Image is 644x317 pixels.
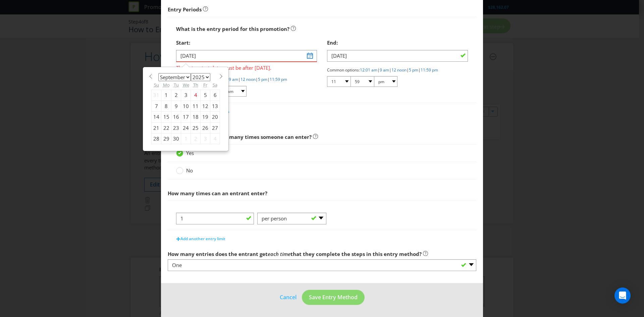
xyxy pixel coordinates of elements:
span: The entry start date must be after [DATE]. [176,62,317,72]
span: | [256,76,258,82]
div: 28 [152,133,161,144]
div: Start: [176,36,317,50]
span: Add another entry limit [180,236,225,242]
div: 12 [201,101,210,111]
div: 24 [181,122,191,133]
span: | [238,76,240,82]
span: No [186,167,193,174]
span: | [389,67,391,73]
abbr: Sunday [154,82,159,88]
div: 26 [201,122,210,133]
em: each time [268,251,290,257]
div: 10 [181,101,191,111]
div: 22 [161,122,171,133]
div: 13 [210,101,220,111]
strong: Entry Periods [168,6,202,13]
div: 2 [171,90,181,101]
abbr: Tuesday [174,82,179,88]
div: 6 [210,90,220,101]
div: 4 [191,90,201,101]
div: 7 [152,101,161,111]
a: 9 am [229,76,238,82]
input: DD/MM/YY [176,50,317,62]
span: Yes [186,150,194,156]
div: 16 [171,112,181,122]
abbr: Friday [203,82,207,88]
div: 1 [161,90,171,101]
a: 12 noon [391,67,407,73]
a: 12 noon [240,76,256,82]
a: 12:01 am [360,67,377,73]
span: that they complete the steps in this entry method? [290,251,422,257]
div: 14 [152,112,161,122]
div: 21 [152,122,161,133]
div: 31 [152,90,161,101]
div: 29 [161,133,171,144]
span: Are there limits on how many times someone can enter? [168,134,312,140]
div: 4 [210,133,220,144]
button: Cancel [279,293,297,302]
abbr: Thursday [193,82,198,88]
div: Open Intercom Messenger [614,287,631,304]
span: What is the entry period for this promotion? [176,25,289,32]
div: 9 [171,101,181,111]
div: 25 [191,122,201,133]
div: 5 [201,90,210,101]
div: 30 [171,133,181,144]
div: 11 [191,101,201,111]
span: How many times can an entrant enter? [168,190,267,197]
a: 11:59 pm [270,76,287,82]
span: Save Entry Method [309,294,358,301]
span: Common options: [327,67,360,73]
div: 23 [171,122,181,133]
abbr: Saturday [213,82,217,88]
div: End: [327,36,468,50]
div: 18 [191,112,201,122]
abbr: Wednesday [183,82,189,88]
div: 1 [181,133,191,144]
a: 5 pm [258,76,267,82]
input: DD/MM/YY [327,50,468,62]
div: 2 [191,133,201,144]
abbr: Monday [163,82,170,88]
div: 15 [161,112,171,122]
div: 8 [161,101,171,111]
button: Add another entry limit [173,234,229,244]
span: | [377,67,380,73]
div: 17 [181,112,191,122]
span: | [418,67,421,73]
div: 19 [201,112,210,122]
span: How many entries does the entrant get [168,251,268,257]
button: Save Entry Method [302,290,365,305]
div: 3 [201,133,210,144]
a: 9 am [380,67,389,73]
a: 11:59 pm [421,67,438,73]
span: | [267,76,270,82]
div: 20 [210,112,220,122]
span: | [407,67,409,73]
div: 27 [210,122,220,133]
div: 3 [181,90,191,101]
a: 5 pm [409,67,418,73]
